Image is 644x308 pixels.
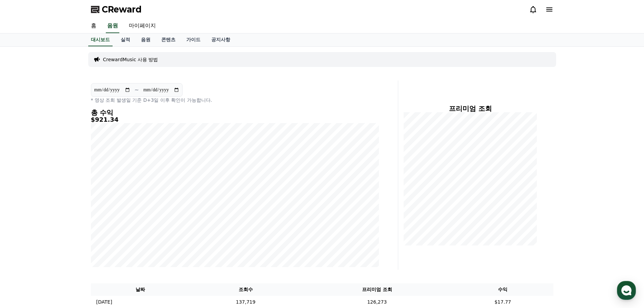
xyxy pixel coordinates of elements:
th: 날짜 [91,283,190,296]
h5: $921.34 [91,116,379,123]
p: * 영상 조회 발생일 기준 D+3일 이후 확인이 가능합니다. [91,97,379,103]
a: 가이드 [181,33,206,46]
p: ~ [135,86,139,94]
a: 음원 [136,33,156,46]
a: 홈 [86,19,102,33]
th: 프리미엄 조회 [302,283,452,296]
a: 공지사항 [206,33,236,46]
a: 콘텐츠 [156,33,181,46]
p: [DATE] [96,299,112,306]
a: 마이페이지 [123,19,161,33]
th: 수익 [452,283,553,296]
a: CReward [91,4,142,15]
a: 음원 [106,19,119,33]
th: 조회수 [190,283,302,296]
span: CReward [102,4,142,15]
a: 실적 [115,33,136,46]
a: CrewardMusic 사용 방법 [103,56,158,63]
a: 대시보드 [88,33,113,46]
h4: 총 수익 [91,109,379,116]
h4: 프리미엄 조회 [404,105,537,112]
